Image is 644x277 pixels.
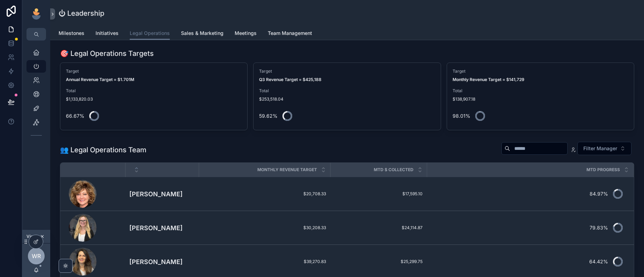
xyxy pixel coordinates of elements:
[129,257,195,267] a: [PERSON_NAME]
[66,88,242,94] span: Total
[59,27,84,41] a: Milestones
[259,77,321,82] strong: Q3 Revenue Target = $425,188
[181,30,223,37] span: Sales & Marketing
[203,191,326,197] a: $20,708.33
[22,41,50,151] div: scrollable content
[203,259,326,264] a: $39,270.83
[259,68,435,74] span: Target
[453,96,628,102] span: $138,907.18
[181,27,223,41] a: Sales & Marketing
[96,27,119,41] a: Initiatives
[334,191,423,197] a: $17,595.10
[453,88,628,94] span: Total
[334,259,423,264] a: $25,299.75
[66,109,84,123] div: 66.67%
[66,96,242,102] span: $1,133,820.03
[66,77,134,82] strong: Annual Revenue Target = $1.701M
[235,27,257,41] a: Meetings
[32,252,41,260] span: WR
[427,185,625,202] a: 84.97%
[577,142,631,155] button: Select Button
[235,30,257,37] span: Meetings
[453,68,628,74] span: Target
[26,234,38,239] span: Viewing as [PERSON_NAME]
[129,189,195,199] a: [PERSON_NAME]
[130,27,170,40] a: Legal Operations
[586,167,620,173] span: MTD Progress
[257,167,317,173] span: Monthly Revenue Target
[374,167,414,173] span: MTD $ Collected
[453,77,524,82] strong: Monthly Revenue Target = $141,729
[334,225,423,231] a: $24,114.87
[268,30,312,37] span: Team Management
[259,88,435,94] span: Total
[589,255,608,269] div: 64.42%
[259,96,435,102] span: $253,518.04
[590,221,608,235] div: 79.83%
[59,30,84,37] span: Milestones
[583,145,617,152] span: Filter Manager
[203,225,326,231] a: $30,208.33
[130,30,170,37] span: Legal Operations
[590,187,608,201] div: 84.97%
[66,68,242,74] span: Target
[453,109,470,123] div: 98.01%
[427,253,625,270] a: 64.42%
[59,8,104,18] h1: ⏻ Leadership
[129,223,195,233] a: [PERSON_NAME]
[60,49,154,58] h1: 🎯 Legal Operations Targets
[96,30,119,37] span: Initiatives
[268,27,312,41] a: Team Management
[259,109,278,123] div: 59.62%
[427,219,625,236] a: 79.83%
[31,8,42,20] img: App logo
[60,145,146,155] h1: 👥 Legal Operations Team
